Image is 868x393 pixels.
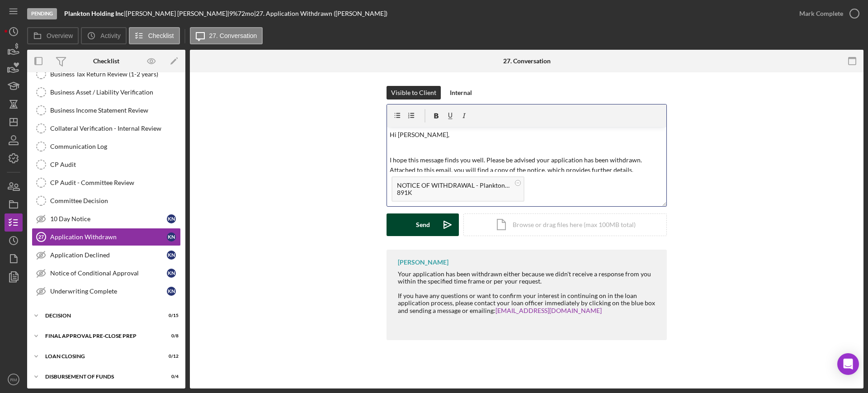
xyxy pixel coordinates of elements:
[397,189,510,196] div: 891K
[50,125,180,132] div: Collateral Verification - Internal Review
[47,32,73,39] label: Overview
[32,246,181,264] a: Application DeclinedKN
[162,374,179,379] div: 0 / 4
[50,197,180,204] div: Committee Decision
[450,86,472,99] div: Internal
[38,234,44,240] tspan: 27
[167,232,176,241] div: K N
[50,161,180,168] div: CP Audit
[837,353,859,375] div: Open Intercom Messenger
[50,179,180,186] div: CP Audit - Committee Review
[5,370,23,388] button: RM
[398,259,448,266] div: [PERSON_NAME]
[32,264,181,282] a: Notice of Conditional ApprovalKN
[45,313,156,318] div: Decision
[254,10,387,17] div: | 27. Application Withdrawn ([PERSON_NAME])
[32,192,181,210] a: Committee Decision
[32,101,181,119] a: Business Income Statement Review
[397,182,510,189] div: NOTICE OF WITHDRAWAL - Plankton Holding Inc.pdf
[32,228,181,246] a: 27Application WithdrawnKN
[162,354,179,359] div: 0 / 12
[50,233,167,241] div: Application Withdrawn
[162,313,179,318] div: 0 / 15
[126,10,229,17] div: [PERSON_NAME] [PERSON_NAME] |
[45,333,156,339] div: Final Approval Pre-Close Prep
[64,9,124,17] b: Plankton Holding Inc
[32,65,181,83] a: Business Tax Return Review (1-2 years)
[387,213,459,236] button: Send
[790,5,863,23] button: Mark Complete
[32,119,181,137] a: Collateral Verification - Internal Review
[387,86,441,99] button: Visible to Client
[190,27,263,44] button: 27. Conversation
[398,270,658,285] div: Your application has been withdrawn either because we didn't receive a response from you within t...
[390,155,664,175] p: I hope this message finds you well. Please be advised your application has been withdrawn. Attach...
[391,86,436,99] div: Visible to Client
[398,292,658,314] div: If you have any questions or want to confirm your interest in continuing on in the loan applicati...
[32,83,181,101] a: Business Asset / Liability Verification
[32,174,181,192] a: CP Audit - Committee Review
[100,32,120,39] label: Activity
[445,86,476,99] button: Internal
[229,10,238,17] div: 9 %
[50,270,167,277] div: Notice of Conditional Approval
[167,251,176,260] div: K N
[129,27,180,44] button: Checklist
[50,89,180,96] div: Business Asset / Liability Verification
[167,214,176,223] div: K N
[50,71,180,78] div: Business Tax Return Review (1-2 years)
[503,57,551,65] div: 27. Conversation
[167,269,176,278] div: K N
[416,213,430,236] div: Send
[167,287,176,296] div: K N
[45,354,156,359] div: Loan Closing
[45,374,156,379] div: Disbursement of Funds
[10,377,17,382] text: RM
[799,5,843,23] div: Mark Complete
[238,10,254,17] div: 72 mo
[148,32,174,39] label: Checklist
[64,10,126,17] div: |
[209,32,257,39] label: 27. Conversation
[32,210,181,228] a: 10 Day NoticeKN
[162,333,179,339] div: 0 / 8
[390,130,664,140] p: Hi [PERSON_NAME],
[93,57,119,65] div: Checklist
[27,27,79,44] button: Overview
[32,137,181,156] a: Communication Log
[81,27,126,44] button: Activity
[495,307,602,314] a: [EMAIL_ADDRESS][DOMAIN_NAME]
[50,251,167,259] div: Application Declined
[50,288,167,295] div: Underwriting Complete
[50,107,180,114] div: Business Income Statement Review
[50,143,180,150] div: Communication Log
[32,156,181,174] a: CP Audit
[32,282,181,300] a: Underwriting CompleteKN
[27,8,57,19] div: Pending
[50,215,167,223] div: 10 Day Notice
